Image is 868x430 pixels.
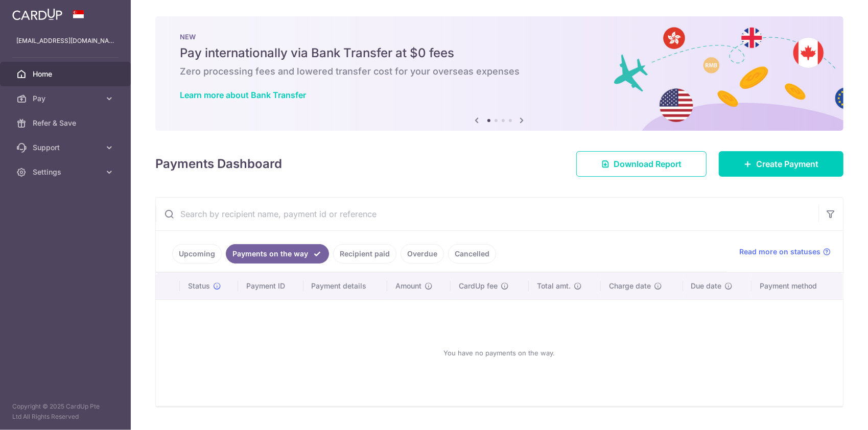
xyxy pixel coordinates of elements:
[739,247,831,257] a: Read more on statuses
[614,158,682,170] span: Download Report
[752,273,843,299] th: Payment method
[459,281,498,291] span: CardUp fee
[576,151,707,177] a: Download Report
[188,281,210,291] span: Status
[691,281,722,291] span: Due date
[33,142,100,153] span: Support
[168,308,831,398] div: You have no payments on the way.
[303,273,388,299] th: Payment details
[33,69,100,79] span: Home
[180,65,819,78] h6: Zero processing fees and lowered transfer cost for your overseas expenses
[395,281,421,291] span: Amount
[333,244,396,264] a: Recipient paid
[33,167,100,177] span: Settings
[226,244,329,264] a: Payments on the way
[180,33,819,41] p: NEW
[537,281,571,291] span: Total amt.
[33,93,100,104] span: Pay
[155,16,843,131] img: Bank transfer banner
[180,45,819,61] h5: Pay internationally via Bank Transfer at $0 fees
[739,247,820,257] span: Read more on statuses
[401,244,444,264] a: Overdue
[609,281,651,291] span: Charge date
[180,90,306,100] a: Learn more about Bank Transfer
[33,118,100,128] span: Refer & Save
[155,155,282,173] h4: Payments Dashboard
[238,273,303,299] th: Payment ID
[448,244,496,264] a: Cancelled
[172,244,222,264] a: Upcoming
[156,198,818,230] input: Search by recipient name, payment id or reference
[719,151,843,177] a: Create Payment
[12,8,62,20] img: CardUp
[16,36,114,46] p: [EMAIL_ADDRESS][DOMAIN_NAME]
[756,158,818,170] span: Create Payment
